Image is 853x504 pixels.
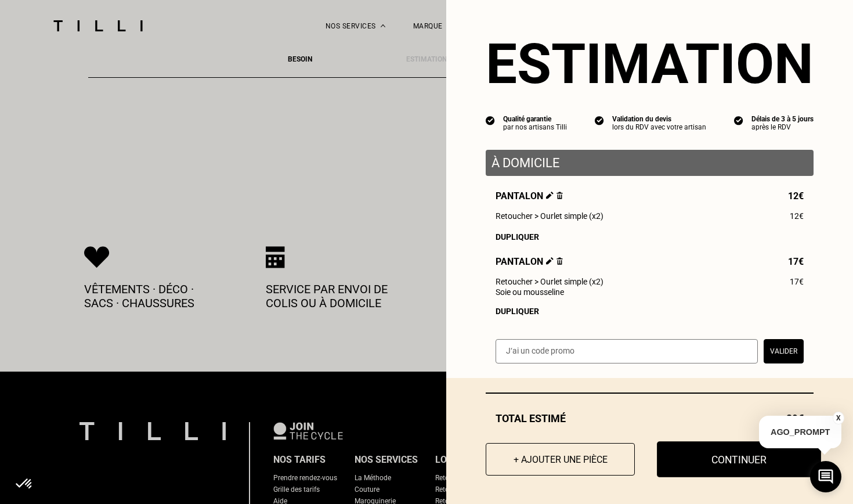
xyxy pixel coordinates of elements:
[734,115,743,125] img: icon list info
[486,443,635,476] button: + Ajouter une pièce
[486,115,495,125] img: icon list info
[496,339,758,363] input: J‘ai un code promo
[788,190,804,201] span: 12€
[790,277,804,286] span: 17€
[833,412,844,424] button: X
[496,277,603,286] span: Retoucher > Ourlet simple (x2)
[546,257,554,265] img: Éditer
[788,256,804,267] span: 17€
[496,307,804,316] div: Dupliquer
[486,31,814,96] section: Estimation
[503,115,567,123] div: Qualité garantie
[595,115,604,125] img: icon list info
[491,156,808,170] p: À domicile
[556,192,563,199] img: Supprimer
[612,123,706,131] div: lors du RDV avec votre artisan
[790,211,804,221] span: 12€
[486,412,814,424] div: Total estimé
[657,441,821,477] button: Continuer
[759,416,841,448] p: AGO_PROMPT
[496,190,563,201] span: Pantalon
[546,192,554,199] img: Éditer
[612,115,706,123] div: Validation du devis
[556,257,563,265] img: Supprimer
[496,232,804,242] div: Dupliquer
[503,123,567,131] div: par nos artisans Tilli
[496,287,564,297] span: Soie ou mousseline
[751,115,814,123] div: Délais de 3 à 5 jours
[764,339,804,363] button: Valider
[496,211,603,221] span: Retoucher > Ourlet simple (x2)
[496,256,563,267] span: Pantalon
[751,123,814,131] div: après le RDV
